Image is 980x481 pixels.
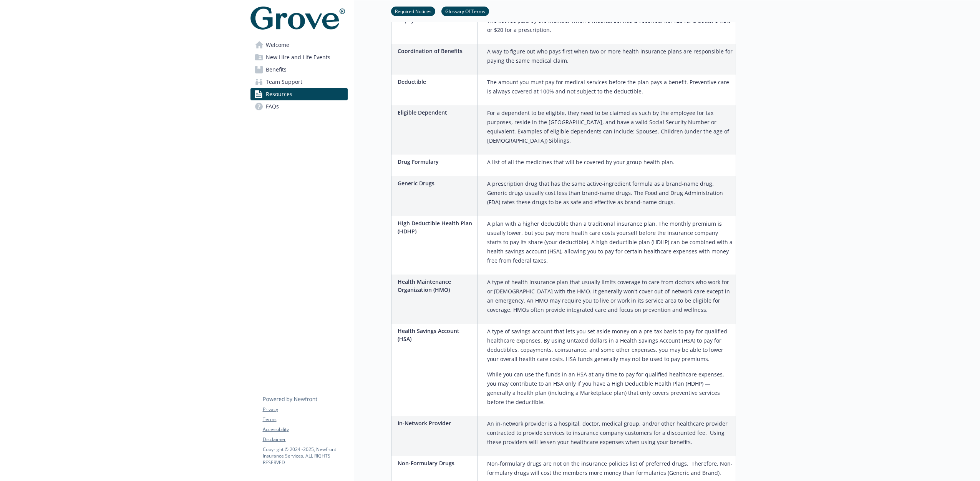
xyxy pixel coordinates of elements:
[487,219,733,265] p: A plan with a higher deductible than a traditional insurance plan. The monthly premium is usually...
[266,100,279,113] span: FAQs
[487,16,733,35] p: The flat fee paid by the member when a medical service is received, i.e. $20 for a doctor's visit...
[263,446,347,466] p: Copyright © 2024 - 2025 , Newfront Insurance Services, ALL RIGHTS RESERVED
[263,426,347,433] a: Accessibility
[398,108,474,117] p: Eligible Dependent
[398,459,474,467] p: Non-Formulary Drugs
[391,7,435,15] a: Required Notices
[250,39,348,51] a: Welcome
[487,108,733,145] p: For a dependent to be eligible, they need to be claimed as such by the employee for tax purposes,...
[250,100,348,113] a: FAQs
[398,179,474,187] p: Generic Drugs
[487,370,733,407] p: While you can use the funds in an HSA at any time to pay for qualified healthcare expenses, you m...
[487,78,733,96] p: The amount you must pay for medical services before the plan pays a benefit. Preventive care is a...
[398,47,474,55] p: Coordination of Benefits
[398,219,474,235] p: High Deductible Health Plan (HDHP)
[487,158,675,167] p: A list of all the medicines that will be covered by your group health plan.
[398,78,474,86] p: Deductible
[263,416,347,423] a: Terms
[266,76,302,88] span: Team Support
[487,47,733,65] p: A way to figure out who pays first when two or more health insurance plans are responsible for pa...
[250,63,348,76] a: Benefits
[266,51,330,63] span: New Hire and Life Events
[487,327,733,364] p: A type of savings account that lets you set aside money on a pre-tax basis to pay for qualified h...
[398,158,474,166] p: Drug Formulary
[266,63,287,76] span: Benefits
[266,39,289,51] span: Welcome
[398,327,474,343] p: Health Savings Account (HSA)
[250,76,348,88] a: Team Support
[398,419,474,427] p: In-Network Provider
[487,459,733,478] p: Non-formulary drugs are not on the insurance policies list of preferred drugs. Therefore, Non-for...
[250,51,348,63] a: New Hire and Life Events
[266,88,292,100] span: Resources
[487,278,733,315] p: A type of health insurance plan that usually limits coverage to care from doctors who work for or...
[263,406,347,413] a: Privacy
[441,7,489,15] a: Glossary Of Terms
[487,419,733,447] p: An in-network provider is a hospital, doctor, medical group, and/or other healthcare provider con...
[250,88,348,100] a: Resources
[263,436,347,443] a: Disclaimer
[487,179,733,207] p: A prescription drug that has the same active-ingredient formula as a brand-name drug. Generic dru...
[398,278,474,294] p: Health Maintenance Organization (HMO)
